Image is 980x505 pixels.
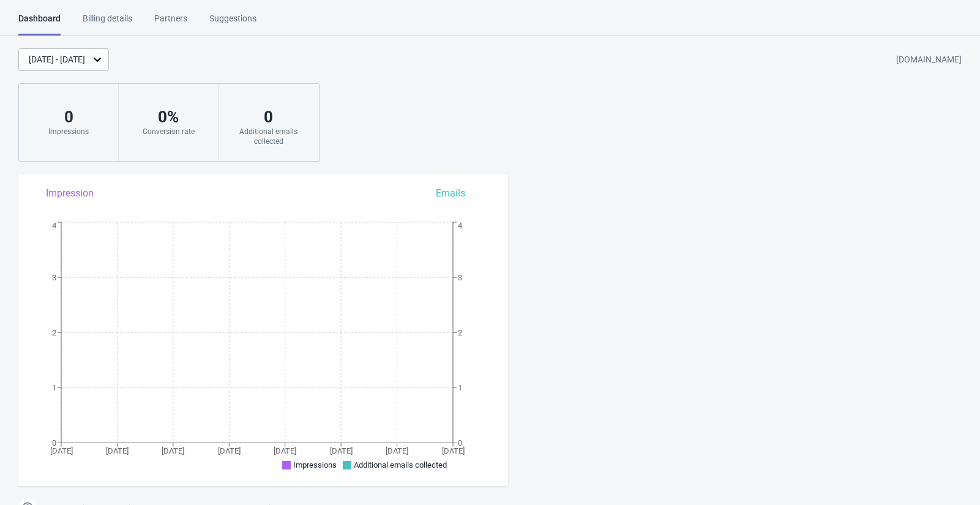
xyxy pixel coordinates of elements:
tspan: 3 [458,273,462,282]
div: 0 [31,107,106,127]
div: Additional emails collected [231,127,306,146]
tspan: [DATE] [386,446,408,455]
tspan: 0 [52,438,56,447]
tspan: [DATE] [442,446,465,455]
tspan: 2 [52,328,56,337]
div: Suggestions [209,12,256,34]
tspan: 1 [458,383,462,392]
tspan: [DATE] [330,446,353,455]
tspan: [DATE] [218,446,241,455]
tspan: 4 [52,221,57,230]
div: [DOMAIN_NAME] [896,49,962,71]
div: Billing details [83,12,132,34]
div: Impressions [31,127,106,137]
tspan: [DATE] [106,446,129,455]
div: Conversion rate [131,127,206,137]
tspan: [DATE] [50,446,73,455]
tspan: 0 [458,438,462,447]
tspan: 3 [52,273,56,282]
div: 0 [231,107,306,127]
tspan: [DATE] [274,446,296,455]
div: Dashboard [18,12,61,36]
tspan: [DATE] [162,446,184,455]
tspan: 1 [52,383,56,392]
tspan: 4 [458,221,463,230]
div: Partners [154,12,187,34]
span: Impressions [293,460,337,469]
div: 0 % [131,107,206,127]
span: Additional emails collected [354,460,447,469]
tspan: 2 [458,328,462,337]
div: [DATE] - [DATE] [29,53,85,66]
